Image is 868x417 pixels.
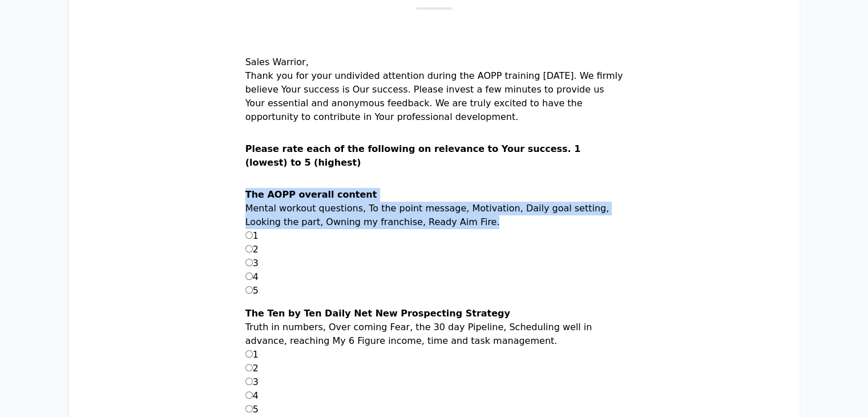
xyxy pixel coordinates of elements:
label: 1 [245,349,259,360]
label: 2 [245,363,259,374]
p: Sales Warrior, Thank you for your undivided attention during the AOPP training [DATE]. We firmly ... [245,55,623,142]
label: 3 [245,258,259,268]
input: 2 [245,245,253,252]
input: 5 [245,286,253,294]
label: 5 [245,404,259,415]
input: 4 [245,272,253,280]
label: 2 [245,244,259,255]
p: Truth in numbers, Over coming Fear, the 30 day Pipeline, Scheduling well in advance, reaching My ... [245,320,623,348]
label: 5 [245,285,259,296]
strong: The AOPP overall content [245,189,377,200]
input: 3 [245,259,253,266]
input: 2 [245,364,253,371]
label: 4 [245,390,259,401]
label: 4 [245,271,259,282]
label: 1 [245,230,259,241]
input: 4 [245,391,253,399]
input: 3 [245,378,253,385]
p: Mental workout questions, To the point message, Motivation, Daily goal setting, Looking the part,... [245,202,623,229]
input: 5 [245,405,253,412]
h2: Please rate each of the following on relevance to Your success. 1 (lowest) to 5 (highest) [245,142,623,188]
label: 3 [245,376,259,387]
strong: The Ten by Ten Daily Net New Prospecting Strategy [245,308,510,319]
input: 1 [245,350,253,358]
input: 1 [245,231,253,239]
